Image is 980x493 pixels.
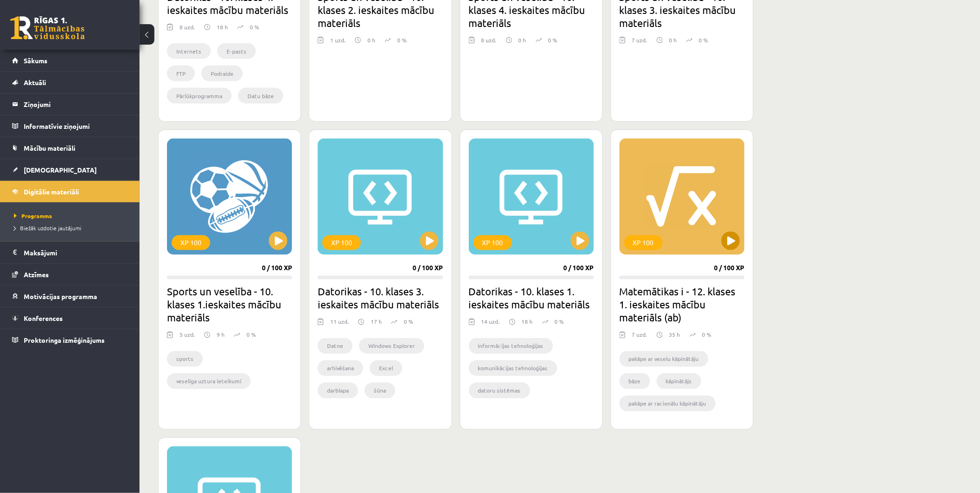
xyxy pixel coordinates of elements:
div: XP 100 [473,235,512,250]
a: Konferences [12,307,128,329]
a: [DEMOGRAPHIC_DATA] [12,159,128,180]
legend: Ziņojumi [24,93,128,115]
a: Programma [14,212,130,220]
a: Proktoringa izmēģinājums [12,329,128,351]
li: datoru sistēmas [469,383,530,399]
p: 18 h [217,23,228,31]
li: komunikācijas tehnoloģijas [469,360,557,376]
p: 0 % [548,36,558,44]
li: šūna [365,383,395,399]
span: Programma [14,212,52,220]
a: Digitālie materiāli [12,181,128,202]
a: Maksājumi [12,242,128,263]
h2: Datorikas - 10. klases 1. ieskaites mācību materiāls [469,285,594,311]
a: Atzīmes [12,264,128,285]
p: 0 h [519,36,527,44]
a: Sākums [12,50,128,71]
span: Digitālie materiāli [24,187,79,196]
p: 0 h [669,36,677,44]
span: Aktuāli [24,78,46,87]
p: 0 % [250,23,259,31]
li: kāpinātājs [657,373,701,389]
div: 1 uzd. [330,36,346,50]
li: pakāpe ar veselu kāpinātāju [620,351,708,367]
p: 0 % [404,318,413,326]
div: 8 uzd. [481,36,497,50]
div: 11 uzd. [330,318,349,332]
li: FTP [167,66,195,81]
p: 0 % [247,331,256,339]
p: 35 h [669,331,680,339]
span: Motivācijas programma [24,292,97,300]
li: Pārlūkprogramma [167,88,232,104]
li: arhivēšana [318,360,363,376]
div: 14 uzd. [481,318,500,332]
li: Podraide [201,66,243,81]
h2: Datorikas - 10. klases 3. ieskaites mācību materiāls [318,285,443,311]
li: veselīga uztura ieteikumi [167,373,251,389]
h2: Sports un veselība - 10. klases 1.ieskaites mācību materiāls [167,285,292,324]
li: darblapa [318,383,358,399]
div: 7 uzd. [632,331,647,345]
li: pakāpe ar racionālu kāpinātāju [620,396,716,412]
span: Biežāk uzdotie jautājumi [14,224,81,232]
a: Motivācijas programma [12,286,128,307]
a: Mācību materiāli [12,137,128,159]
a: Aktuāli [12,72,128,93]
a: Informatīvie ziņojumi [12,115,128,137]
p: 0 % [699,36,708,44]
a: Biežāk uzdotie jautājumi [14,224,130,232]
li: bāze [620,373,650,389]
li: sports [167,351,203,367]
legend: Informatīvie ziņojumi [24,115,128,137]
p: 18 h [522,318,533,326]
li: informācijas tehnoloģijas [469,338,553,354]
p: 0 h [367,36,375,44]
p: 0 % [555,318,564,326]
span: Sākums [24,56,47,65]
li: Excel [370,360,402,376]
span: Mācību materiāli [24,144,75,152]
span: Atzīmes [24,270,49,279]
div: 7 uzd. [632,36,647,50]
li: Internets [167,43,211,59]
span: Konferences [24,314,63,322]
li: Datu bāze [238,88,283,104]
legend: Maksājumi [24,242,128,263]
a: Rīgas 1. Tālmācības vidusskola [10,16,85,40]
p: 0 % [397,36,407,44]
p: 0 % [702,331,712,339]
p: 17 h [371,318,382,326]
p: 9 h [217,331,225,339]
span: [DEMOGRAPHIC_DATA] [24,166,97,174]
span: Proktoringa izmēģinājums [24,336,105,344]
div: XP 100 [322,235,361,250]
div: 8 uzd. [180,23,195,37]
h2: Matemātikas i - 12. klases 1. ieskaites mācību materiāls (ab) [620,285,745,324]
li: Windows Explorer [359,338,424,354]
div: 5 uzd. [180,331,195,345]
li: Datne [318,338,353,354]
div: XP 100 [172,235,210,250]
a: Ziņojumi [12,93,128,115]
li: E-pasts [217,43,256,59]
div: XP 100 [624,235,663,250]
